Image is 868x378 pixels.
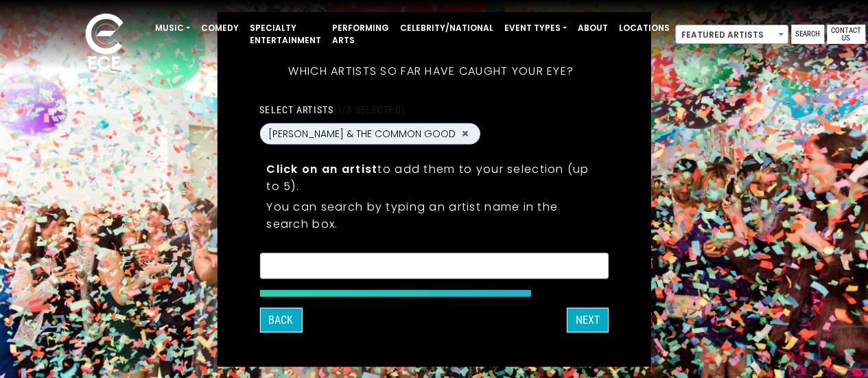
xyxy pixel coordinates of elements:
[266,161,377,176] strong: Click on an artist
[266,198,602,232] p: You can search by typing an artist name in the search box.
[333,104,405,115] span: (1/5 selected)
[572,16,613,40] a: About
[268,126,456,141] span: [PERSON_NAME] & THE COMMON GOOD
[259,307,302,332] button: Back
[268,261,600,274] textarea: Search
[567,307,609,332] button: Next
[196,16,244,40] a: Comedy
[70,10,139,76] img: ece_new_logo_whitev2-1.png
[613,16,675,40] a: Locations
[266,160,602,194] p: to add them to your selection (up to 5).
[460,128,471,140] button: Remove JUSTIN TRAWICK & THE COMMON GOOD
[327,16,395,52] a: Performing Arts
[150,16,196,40] a: Music
[676,25,788,45] span: Featured Artists
[675,25,788,44] span: Featured Artists
[499,16,572,40] a: Event Types
[244,16,327,52] a: Specialty Entertainment
[259,103,404,115] label: Select artists
[395,16,499,40] a: Celebrity/National
[791,25,824,44] a: Search
[827,25,865,44] a: Contact Us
